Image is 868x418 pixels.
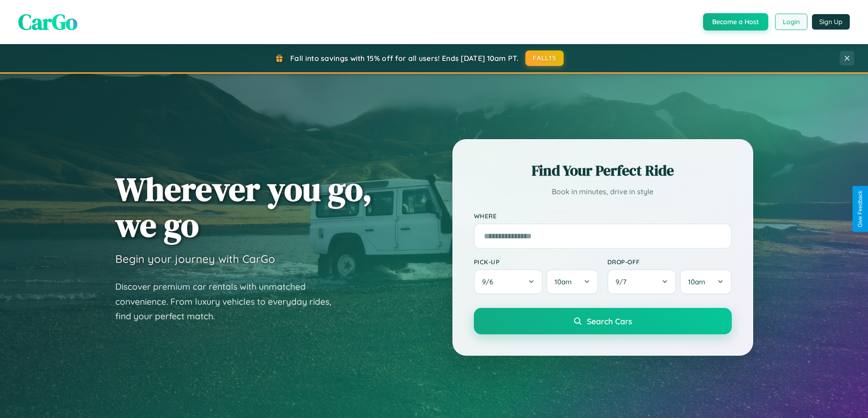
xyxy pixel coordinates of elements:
[607,269,677,294] button: 9/7
[474,308,732,334] button: Search Cars
[703,13,768,30] button: Become a Host
[474,212,732,220] label: Where
[607,258,732,266] label: Drop-off
[525,50,564,66] button: FALL15
[680,269,731,294] button: 10am
[474,269,543,294] button: 9/6
[812,14,850,30] button: Sign Up
[616,277,631,286] span: 9 / 7
[775,14,807,30] button: Login
[115,252,275,266] h3: Begin your journey with CarGo
[290,54,519,63] span: Fall into savings with 15% off for all users! Ends [DATE] 10am PT.
[474,161,732,181] h2: Find Your Perfect Ride
[688,277,705,286] span: 10am
[857,191,863,227] div: Give Feedback
[474,185,732,198] p: Book in minutes, drive in style
[18,7,77,37] span: CarGo
[555,277,572,286] span: 10am
[482,277,498,286] span: 9 / 6
[115,171,372,243] h1: Wherever you go, we go
[115,279,343,324] p: Discover premium car rentals with unmatched convenience. From luxury vehicles to everyday rides, ...
[587,316,632,326] span: Search Cars
[546,269,598,294] button: 10am
[474,258,598,266] label: Pick-up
